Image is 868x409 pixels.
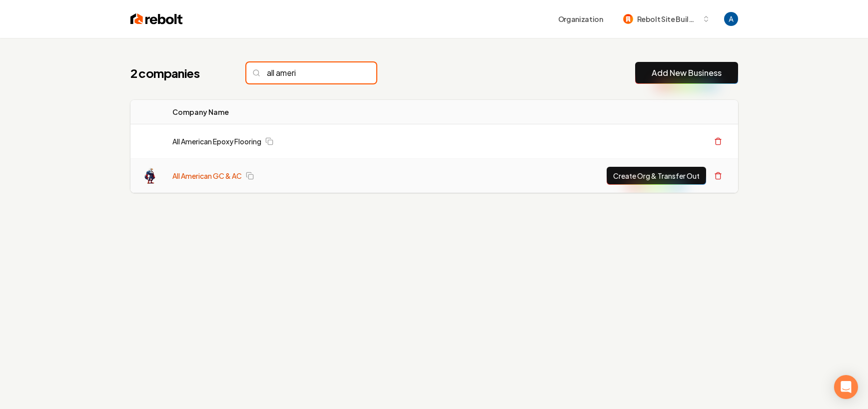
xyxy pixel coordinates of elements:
th: Company Name [164,100,426,124]
a: Add New Business [652,67,722,79]
h1: 2 companies [130,65,226,81]
img: Andrew Magana [724,12,738,26]
a: All American GC & AC [172,171,242,181]
span: Rebolt Site Builder [637,14,698,24]
img: Rebolt Site Builder [623,14,633,24]
div: Open Intercom Messenger [834,375,858,399]
button: Organization [552,10,609,28]
img: Rebolt Logo [130,12,183,26]
img: All American GC & AC logo [142,168,158,184]
button: Open user button [724,12,738,26]
button: Create Org & Transfer Out [607,167,706,185]
input: Search... [246,62,376,83]
button: Add New Business [635,62,738,84]
a: All American Epoxy Flooring [172,136,261,146]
